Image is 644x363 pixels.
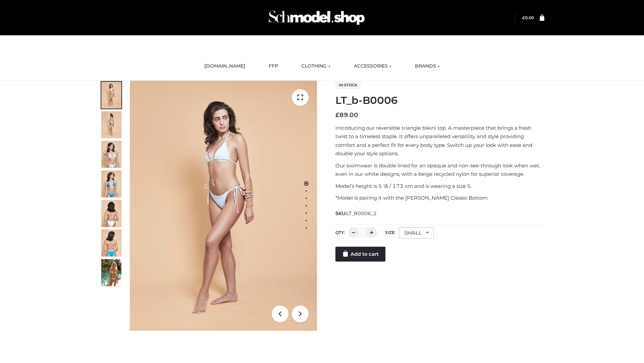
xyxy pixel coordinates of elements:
[101,82,121,109] img: ArielClassicBikiniTop_CloudNine_AzureSky_OW114ECO_1-scaled.jpg
[266,4,367,31] img: Schmodel Admin 964
[349,59,396,74] a: ACCESSORIES
[335,194,544,202] p: *Model is pairing it with the [PERSON_NAME] Classic Bottom
[335,182,544,191] p: Model’s height is 5 ‘8 / 173 cm and is wearing a size S.
[522,15,525,20] span: £
[101,111,121,138] img: ArielClassicBikiniTop_CloudNine_AzureSky_OW114ECO_2-scaled.jpg
[410,59,445,74] a: BRANDS
[346,210,377,216] span: LT_B0006_2
[335,230,345,235] label: QTY:
[130,81,317,331] img: LT_b-B0006
[335,209,377,217] span: SKU:
[385,230,395,235] label: Size:
[335,94,544,107] h1: LT_b-B0006
[101,170,121,197] img: ArielClassicBikiniTop_CloudNine_AzureSky_OW114ECO_4-scaled.jpg
[335,161,544,178] p: Our swimwear is double lined for an opaque and non-see-through look when wet, even in our white d...
[101,141,121,168] img: ArielClassicBikiniTop_CloudNine_AzureSky_OW114ECO_3-scaled.jpg
[101,259,121,286] img: Arieltop_CloudNine_AzureSky2.jpg
[297,59,335,74] a: CLOTHING
[522,15,534,20] bdi: 0.00
[101,200,121,227] img: ArielClassicBikiniTop_CloudNine_AzureSky_OW114ECO_7-scaled.jpg
[335,124,544,158] p: Introducing our reversible triangle bikini top. A masterpiece that brings a fresh twist to a time...
[522,15,534,20] a: £0.00
[335,247,385,261] a: Add to cart
[264,59,283,74] a: FFP
[335,81,361,89] span: In stock
[399,227,434,239] div: SMALL
[199,59,250,74] a: [DOMAIN_NAME]
[335,111,358,119] bdi: 89.00
[101,230,121,256] img: ArielClassicBikiniTop_CloudNine_AzureSky_OW114ECO_8-scaled.jpg
[335,111,339,119] span: £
